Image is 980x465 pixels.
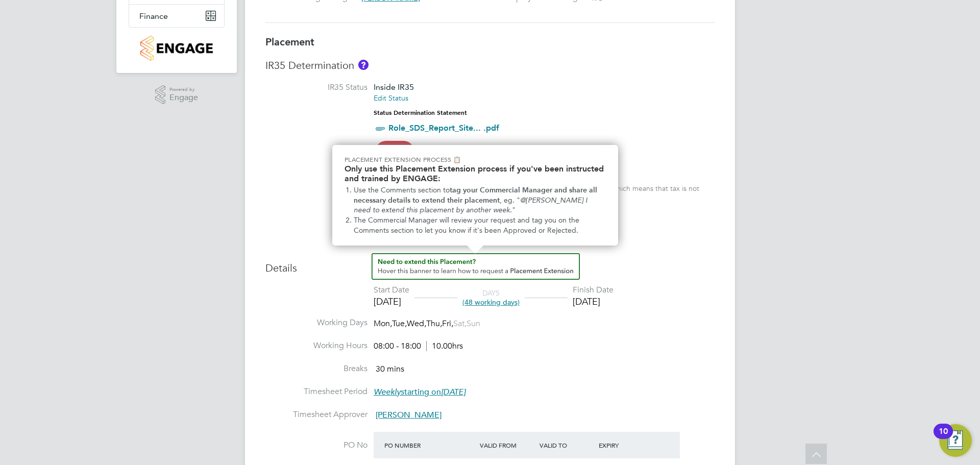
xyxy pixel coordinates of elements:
div: PO Number [382,436,477,454]
label: IR35 Risk [265,145,367,156]
label: Breaks [265,363,367,374]
div: Expiry [596,436,656,454]
img: countryside-properties-logo-retina.png [140,36,212,61]
span: Fri, [442,319,453,329]
label: Timesheet Period [265,386,367,397]
label: PO No [265,440,367,451]
span: " [512,206,516,214]
p: Placement Extension Process 📋 [345,155,606,164]
button: How to extend a Placement? [372,253,580,280]
span: starting on [374,387,465,397]
div: Finish Date [573,285,614,296]
span: Inside IR35 [374,82,414,92]
button: Open Resource Center, 10 new notifications [939,424,972,457]
label: IR35 Status [265,82,367,93]
span: Sun [467,319,480,329]
span: 10.00hrs [426,341,463,351]
div: Start Date [374,285,409,296]
div: Valid To [537,436,597,454]
span: Powered by [169,85,198,94]
em: @[PERSON_NAME] I need to extend this placement by another week. [354,196,590,215]
span: , eg. " [500,196,520,205]
strong: tag your Commercial Manager and share all necessary details to extend their placement [354,186,599,205]
span: Use the Comments section to [354,186,450,194]
div: DAYS [457,288,525,307]
span: [PERSON_NAME] [376,410,442,420]
div: 08:00 - 18:00 [374,341,463,352]
div: 10 [939,431,948,445]
span: Mon, [374,319,392,329]
label: Working Hours [265,340,367,351]
em: [DATE] [441,387,465,397]
span: Sat, [453,319,467,329]
strong: Status Determination Statement [374,109,467,116]
button: About IR35 [358,60,369,70]
span: Thu, [426,319,442,329]
h3: Details [265,253,715,275]
a: Go to home page [129,36,225,61]
a: Edit Status [374,93,408,103]
h3: IR35 Determination [265,59,715,72]
div: [DATE] [374,296,409,307]
a: Role_SDS_Report_Site... .pdf [388,123,499,133]
div: [DATE] [573,296,614,307]
span: High [376,141,414,161]
div: Need to extend this Placement? Hover this banner. [332,145,618,246]
label: Timesheet Approver [265,409,367,420]
span: Tue, [392,319,407,329]
li: The Commercial Manager will review your request and tag you on the Comments section to let you kn... [354,215,606,235]
span: Finance [139,11,168,21]
div: Valid From [477,436,537,454]
span: 30 mins [376,364,404,374]
span: Engage [169,93,198,102]
span: Wed, [407,319,426,329]
label: Working Days [265,317,367,328]
b: Placement [265,36,314,48]
em: Weekly [374,387,401,397]
h2: Only use this Placement Extension process if you've been instructed and trained by ENGAGE: [345,164,606,183]
span: (48 working days) [462,298,520,307]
